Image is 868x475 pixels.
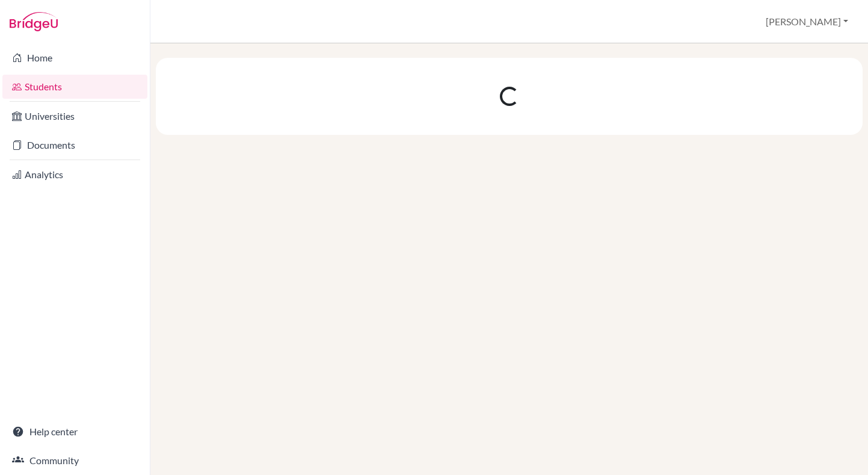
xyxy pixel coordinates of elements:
a: Home [2,46,147,70]
img: Bridge-U [10,12,58,31]
a: Documents [2,133,147,157]
a: Analytics [2,163,147,187]
a: Universities [2,104,147,128]
a: Help center [2,420,147,444]
a: Students [2,75,147,99]
a: Community [2,449,147,473]
button: [PERSON_NAME] [760,10,854,33]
